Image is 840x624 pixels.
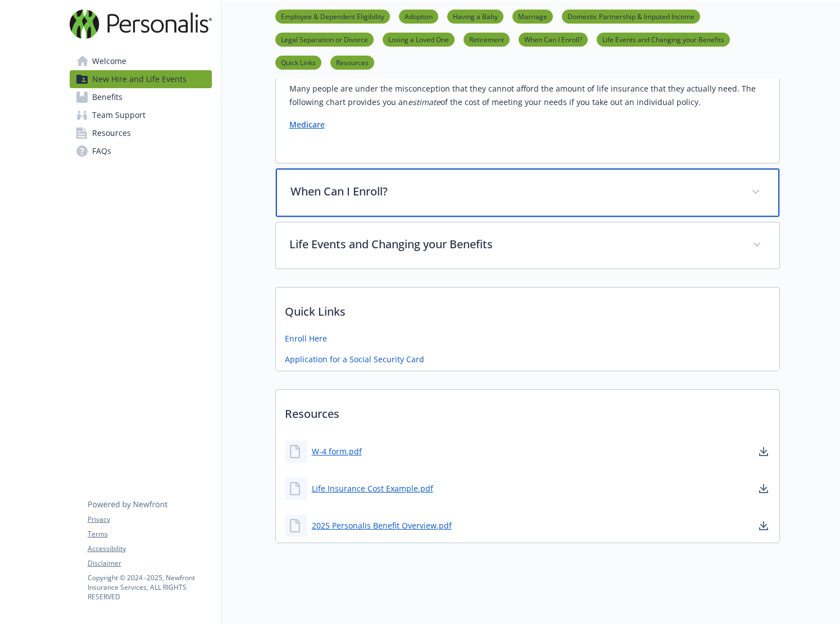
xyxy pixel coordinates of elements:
a: Accessibility [88,544,211,554]
a: Legal Separation or Divorce [275,34,374,44]
a: Application for a Social Security Card [285,353,424,365]
a: Employee & Dependent Eligibility [275,11,390,21]
span: FAQs [92,142,111,160]
a: Privacy [88,514,211,525]
span: Team Support [92,106,146,124]
p: Resources [276,390,779,431]
div: Life Events and Changing your Benefits [276,222,779,268]
p: Quick Links [276,288,779,329]
p: Life Events and Changing your Benefits [289,236,739,253]
a: Life Insurance Cost Example.pdf [312,482,433,494]
p: Copyright © 2024 - 2025 , Newfront Insurance Services, ALL RIGHTS RESERVED [88,573,211,602]
a: Marriage [512,11,553,21]
a: W-4 form.pdf [312,445,362,457]
a: Domestic Partnership & Imputed Income [562,11,700,21]
p: Many people are under the misconception that they cannot afford the amount of life insurance that... [289,82,766,109]
a: When Can I Enroll? [519,34,588,44]
a: Adoption [399,11,438,21]
a: FAQs [70,142,212,160]
a: Team Support [70,106,212,124]
span: Welcome [92,52,126,70]
a: Disclaimer [88,558,211,568]
a: Welcome [70,52,212,70]
a: 2025 Personalis Benefit Overview.pdf [312,520,452,531]
a: Enroll Here [285,333,327,344]
a: Medicare [289,119,325,130]
a: Quick Links [275,57,321,67]
a: Terms [88,529,211,539]
a: Resources [330,57,374,67]
a: download document [757,482,770,495]
div: When Can I Enroll? [276,168,779,217]
p: When Can I Enroll? [290,183,738,200]
a: Having a Baby [447,11,503,21]
a: Benefits [70,88,212,106]
span: Benefits [92,88,122,106]
a: Life Events and Changing your Benefits [597,34,730,44]
a: New Hire and Life Events [70,70,212,88]
a: Retirement [464,34,510,44]
a: download document [757,519,770,532]
span: Resources [92,124,131,142]
span: New Hire and Life Events [92,70,187,88]
a: Resources [70,124,212,142]
em: estimate [408,97,441,107]
a: Losing a Loved One [383,34,455,44]
a: download document [757,445,770,458]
